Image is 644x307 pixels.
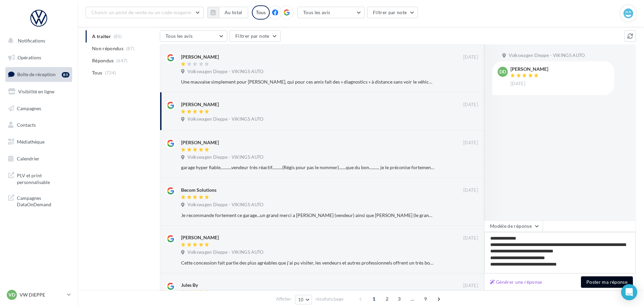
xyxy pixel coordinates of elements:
[499,68,506,75] span: DD
[86,7,204,18] button: Choisir un point de vente ou un code magasin
[181,139,219,146] div: [PERSON_NAME]
[4,191,74,211] a: Campagnes DataOnDemand
[181,187,216,193] div: Becom Solutions
[4,101,74,116] a: Campagnes
[207,7,248,18] button: Au total
[581,276,633,288] button: Poster ma réponse
[420,294,431,304] span: 9
[509,53,585,59] span: Volkswagen Dieppe - VIKINGS AUTO
[382,294,392,304] span: 2
[4,152,74,166] a: Calendrier
[187,249,263,255] span: Volkswagen Dieppe - VIKINGS AUTO
[4,51,74,65] a: Opérations
[5,288,72,301] a: VD VW DIEPPE
[219,7,248,18] button: Au total
[17,71,56,77] span: Boîte de réception
[181,234,219,241] div: [PERSON_NAME]
[4,34,71,48] button: Notifications
[298,297,304,302] span: 10
[17,139,45,145] span: Médiathèque
[4,135,74,149] a: Médiathèque
[181,212,434,219] div: Je recommande fortement ce garage...un grand merci a [PERSON_NAME] (vendeur) ainsi que [PERSON_NA...
[187,154,263,160] span: Volkswagen Dieppe - VIKINGS AUTO
[62,72,69,78] div: 85
[8,291,15,298] span: VD
[126,46,135,51] span: (87)
[92,57,114,64] span: Répondus
[187,202,263,208] span: Volkswagen Dieppe - VIKINGS AUTO
[303,9,330,15] span: Tous les avis
[17,171,69,185] span: PLV et print personnalisable
[316,296,344,302] span: résultats/page
[510,67,548,71] div: [PERSON_NAME]
[17,193,69,208] span: Campagnes DataOnDemand
[17,156,39,161] span: Calendrier
[18,55,41,60] span: Opérations
[463,235,478,241] span: [DATE]
[181,164,434,171] div: garage hyper fiable...........vendeur très réactif..........(Régis pour pas le nommer).......que ...
[252,5,270,20] div: Tous
[4,67,74,82] a: Boîte de réception85
[160,30,227,42] button: Tous les avis
[181,282,198,288] div: Jules By
[166,33,193,39] span: Tous les avis
[276,296,291,302] span: Afficher
[92,69,102,76] span: Tous
[4,168,74,188] a: PLV et print personnalisable
[621,284,637,300] div: Open Intercom Messenger
[181,259,434,266] div: Cette concession fait partie des plus agréables que j'ai pu visiter, les vendeurs et autres profe...
[394,294,405,304] span: 3
[4,85,74,99] a: Visibilité en ligne
[463,283,478,289] span: [DATE]
[407,294,418,304] span: ...
[369,294,379,304] span: 1
[4,118,74,132] a: Contacts
[181,54,219,60] div: [PERSON_NAME]
[187,69,263,75] span: Volkswagen Dieppe - VIKINGS AUTO
[116,58,128,63] span: (647)
[484,220,543,232] button: Modèle de réponse
[297,7,365,18] button: Tous les avis
[463,54,478,60] span: [DATE]
[187,116,263,122] span: Volkswagen Dieppe - VIKINGS AUTO
[181,79,434,85] div: Une mauvaise simplement pour [PERSON_NAME], qui pour ces amis fait des « diagnostics » à distance...
[20,291,64,298] p: VW DIEPPE
[92,45,123,52] span: Non répondus
[181,101,219,108] div: [PERSON_NAME]
[463,102,478,108] span: [DATE]
[367,7,418,18] button: Filtrer par note
[463,140,478,146] span: [DATE]
[18,89,54,94] span: Visibilité en ligne
[510,81,525,87] span: [DATE]
[463,187,478,193] span: [DATE]
[295,295,312,304] button: 10
[487,278,545,286] button: Générer une réponse
[17,105,41,111] span: Campagnes
[91,9,191,15] span: Choisir un point de vente ou un code magasin
[230,30,281,42] button: Filtrer par note
[18,38,45,43] span: Notifications
[17,122,36,128] span: Contacts
[105,70,116,75] span: (734)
